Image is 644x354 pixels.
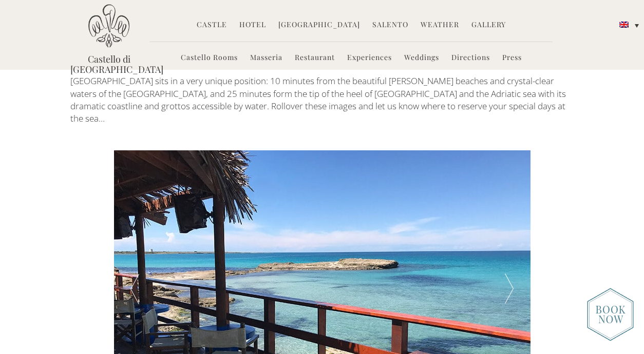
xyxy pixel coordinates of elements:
[502,52,522,64] a: Press
[421,19,459,31] a: Weather
[372,19,408,31] a: Salento
[197,19,227,31] a: Castle
[239,19,266,31] a: Hotel
[250,52,282,64] a: Masseria
[181,52,238,64] a: Castello Rooms
[70,54,147,74] a: Castello di [GEOGRAPHIC_DATA]
[587,288,634,341] img: new-booknow.png
[471,19,506,31] a: Gallery
[619,22,629,28] img: English
[70,75,574,125] p: [GEOGRAPHIC_DATA] sits in a very unique position: 10 minutes from the beautiful [PERSON_NAME] bea...
[88,4,129,48] img: Castello di Ugento
[451,52,490,64] a: Directions
[404,52,439,64] a: Weddings
[278,19,360,31] a: [GEOGRAPHIC_DATA]
[295,52,335,64] a: Restaurant
[347,52,392,64] a: Experiences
